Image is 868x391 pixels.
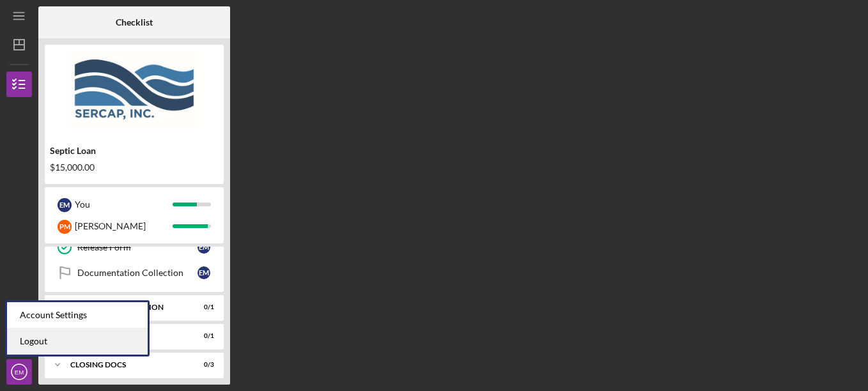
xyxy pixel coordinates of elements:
div: E M [58,198,72,212]
div: $15,000.00 [50,162,219,172]
a: Logout [7,328,148,355]
div: E M [198,241,210,254]
a: Release FormEM [51,234,217,260]
text: EM [15,369,24,376]
div: [PERSON_NAME] [75,215,173,237]
b: Checklist [116,17,153,27]
button: EM [6,359,32,385]
a: Documentation CollectionEM [51,260,217,286]
div: You [75,194,173,215]
div: Septic Loan [50,146,219,156]
div: 0 / 3 [191,361,214,369]
img: Product logo [45,51,224,128]
div: E M [198,266,210,279]
div: 0 / 1 [191,303,214,311]
div: Release Form [77,242,198,252]
div: Documentation Collection [77,268,198,278]
div: Account Settings [7,302,148,328]
div: P M [58,220,72,234]
div: CLOSING DOCS [70,361,182,369]
div: 0 / 1 [191,332,214,340]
